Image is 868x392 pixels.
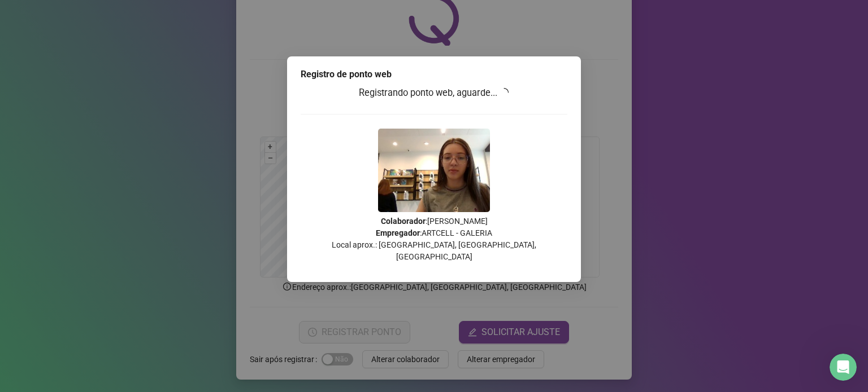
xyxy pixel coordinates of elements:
[301,86,567,100] h3: Registrando ponto web, aguarde...
[301,68,567,81] div: Registro de ponto web
[301,215,567,263] p: : [PERSON_NAME] : ARTCELL - GALERIA Local aprox.: [GEOGRAPHIC_DATA], [GEOGRAPHIC_DATA], [GEOGRAPH...
[378,129,490,212] img: Z
[500,88,509,97] span: loading
[376,228,420,237] strong: Empregador
[381,217,426,226] strong: Colaborador
[830,354,857,381] iframe: Intercom live chat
